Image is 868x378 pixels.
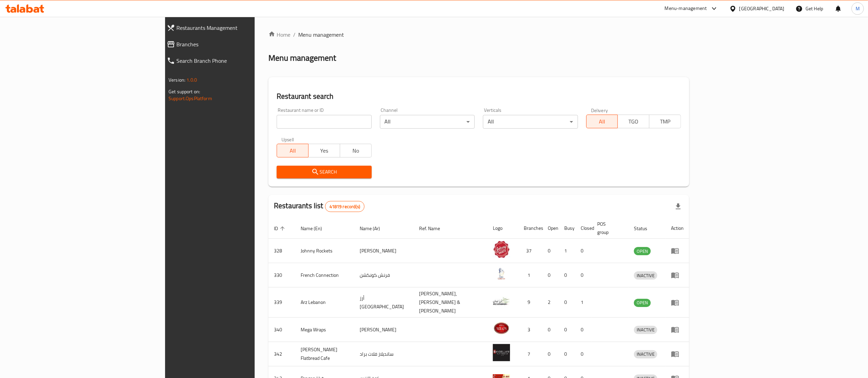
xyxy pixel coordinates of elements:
span: M [856,5,860,12]
th: Busy [559,218,575,239]
td: [PERSON_NAME] [354,239,414,263]
td: 3 [518,318,542,342]
button: TGO [617,115,649,128]
td: 0 [559,318,575,342]
div: Menu [671,298,684,307]
span: Ref. Name [419,224,449,233]
td: 0 [559,263,575,287]
a: Search Branch Phone [161,52,310,69]
div: Menu [671,247,684,255]
img: Sandella's Flatbread Cafe [493,344,510,361]
button: Yes [308,144,340,157]
td: 2 [542,287,559,318]
span: Search Branch Phone [176,57,304,65]
td: سانديلاز فلات براد [354,342,414,366]
th: Closed [575,218,592,239]
td: 0 [575,342,592,366]
h2: Restaurants list [274,201,364,212]
div: All [483,115,578,129]
span: Search [282,168,366,176]
span: 1.0.0 [186,75,197,84]
span: Branches [176,40,304,48]
td: Mega Wraps [295,318,354,342]
td: 1 [559,239,575,263]
td: 7 [518,342,542,366]
td: 0 [542,239,559,263]
span: POS group [597,220,620,236]
td: 0 [542,263,559,287]
span: TGO [621,117,647,127]
span: Get support on: [169,87,200,96]
a: Support.OpsPlatform [169,94,212,103]
th: Branches [518,218,542,239]
span: INACTIVE [634,272,657,280]
td: 9 [518,287,542,318]
span: OPEN [634,247,651,255]
button: Search [277,166,371,178]
div: Total records count [325,201,364,212]
a: Restaurants Management [161,20,310,36]
label: Upsell [281,137,294,142]
span: 41819 record(s) [325,203,364,210]
span: Yes [311,146,337,156]
span: OPEN [634,299,651,307]
div: Menu [671,350,684,358]
div: INACTIVE [634,326,657,334]
span: TMP [652,117,678,127]
img: Arz Lebanon [493,293,510,310]
td: 1 [518,263,542,287]
button: TMP [649,115,681,128]
button: All [586,115,618,128]
th: Action [666,218,689,239]
td: أرز [GEOGRAPHIC_DATA] [354,287,414,318]
span: INACTIVE [634,326,657,334]
img: Johnny Rockets [493,241,510,258]
td: French Connection [295,263,354,287]
td: 0 [575,263,592,287]
button: All [277,144,309,157]
div: Export file [670,198,686,215]
h2: Restaurant search [277,91,681,102]
span: Status [634,224,656,233]
a: Branches [161,36,310,52]
span: All [280,146,306,156]
th: Logo [487,218,518,239]
img: French Connection [493,265,510,282]
label: Delivery [591,108,608,113]
span: Version: [169,75,185,84]
td: فرنش كونكشن [354,263,414,287]
span: Name (Ar) [360,224,389,233]
span: ID [274,224,287,233]
div: INACTIVE [634,271,657,280]
td: 0 [542,342,559,366]
td: 0 [542,318,559,342]
td: [PERSON_NAME],[PERSON_NAME] & [PERSON_NAME] [414,287,488,318]
td: 0 [575,318,592,342]
div: [GEOGRAPHIC_DATA] [739,5,785,12]
td: [PERSON_NAME] [354,318,414,342]
td: 1 [575,287,592,318]
td: 0 [575,239,592,263]
span: Name (En) [301,224,331,233]
div: Menu-management [665,4,707,13]
span: INACTIVE [634,350,657,358]
td: Johnny Rockets [295,239,354,263]
div: Menu [671,271,684,279]
th: Open [542,218,559,239]
button: No [340,144,372,157]
div: All [380,115,475,129]
input: Search for restaurant name or ID.. [277,115,371,129]
td: 37 [518,239,542,263]
span: Menu management [298,31,344,39]
nav: breadcrumb [268,31,689,39]
td: 0 [559,287,575,318]
div: Menu [671,326,684,334]
td: Arz Lebanon [295,287,354,318]
td: 0 [559,342,575,366]
td: [PERSON_NAME] Flatbread Cafe [295,342,354,366]
span: Restaurants Management [176,24,304,32]
img: Mega Wraps [493,320,510,337]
